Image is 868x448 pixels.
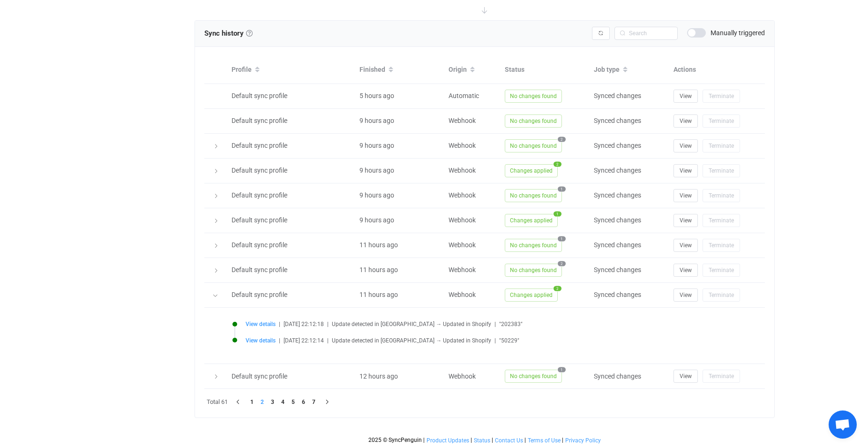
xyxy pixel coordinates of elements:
[505,189,562,202] span: No changes found
[594,372,641,380] span: Synced changes
[673,372,698,380] a: View
[505,370,562,383] span: No changes found
[499,321,523,327] span: "202383"
[332,337,491,344] span: Update detected in [GEOGRAPHIC_DATA] → Updated in Shopify
[554,161,561,167] span: 2
[709,118,734,124] span: Terminate
[232,266,287,273] span: Default sync profile
[673,92,698,99] a: View
[554,286,561,291] span: 2
[589,62,669,78] div: Job type
[359,92,394,99] span: 5 hours ago
[558,261,566,266] span: 2
[673,114,698,128] button: View
[332,321,491,327] span: Update detected in [GEOGRAPHIC_DATA] → Updated in Shopify
[298,397,308,407] li: 6
[232,191,287,199] span: Default sync profile
[709,292,734,298] span: Terminate
[444,62,500,78] div: Origin
[554,211,561,216] span: 1
[505,139,562,152] span: No changes found
[680,242,692,249] span: View
[594,117,641,124] span: Synced changes
[709,242,734,249] span: Terminate
[703,264,740,277] button: Terminate
[284,321,324,327] span: [DATE] 22:12:18
[673,241,698,249] a: View
[444,240,500,251] div: Webhook
[246,337,276,344] span: View details
[494,321,496,327] span: |
[703,139,740,152] button: Terminate
[709,143,734,149] span: Terminate
[673,139,698,152] button: View
[558,137,566,142] span: 2
[505,289,558,302] span: Changes applied
[703,214,740,227] button: Terminate
[232,216,287,224] span: Default sync profile
[673,191,698,199] a: View
[444,265,500,275] div: Webhook
[279,321,280,327] span: |
[527,437,561,444] a: Terms of Use
[359,241,398,249] span: 11 hours ago
[204,29,244,38] span: Sync history
[279,337,280,344] span: |
[232,372,287,380] span: Default sync profile
[558,186,566,191] span: 1
[709,217,734,224] span: Terminate
[492,437,493,443] span: |
[594,167,641,174] span: Synced changes
[444,165,500,176] div: Webhook
[359,266,398,273] span: 11 hours ago
[494,337,496,344] span: |
[232,167,287,174] span: Default sync profile
[614,27,678,40] input: Search
[711,30,765,36] span: Manually triggered
[359,191,394,199] span: 9 hours ago
[505,114,562,128] span: No changes found
[703,189,740,202] button: Terminate
[288,397,298,407] li: 5
[355,62,444,78] div: Finished
[703,370,740,383] button: Terminate
[359,142,394,149] span: 9 hours ago
[673,370,698,383] button: View
[246,321,276,327] span: View details
[673,266,698,273] a: View
[505,214,558,227] span: Changes applied
[427,437,469,444] span: Product Updates
[327,337,329,344] span: |
[673,167,698,174] a: View
[709,267,734,273] span: Terminate
[594,142,641,149] span: Synced changes
[444,190,500,201] div: Webhook
[359,291,398,298] span: 11 hours ago
[444,91,500,101] div: Automatic
[426,437,470,444] a: Product Updates
[673,189,698,202] button: View
[359,117,394,124] span: 9 hours ago
[528,437,561,444] span: Terms of Use
[499,337,519,344] span: "50229"
[232,117,287,124] span: Default sync profile
[444,115,500,126] div: Webhook
[673,142,698,149] a: View
[703,239,740,252] button: Terminate
[227,62,355,78] div: Profile
[709,373,734,380] span: Terminate
[327,321,329,327] span: |
[680,93,692,99] span: View
[680,267,692,273] span: View
[359,216,394,224] span: 9 hours ago
[267,397,277,407] li: 3
[368,437,422,443] span: 2025 © SyncPenguin
[680,118,692,124] span: View
[232,291,287,298] span: Default sync profile
[673,117,698,124] a: View
[444,140,500,151] div: Webhook
[207,397,228,407] span: Total 61
[673,264,698,277] button: View
[703,164,740,177] button: Terminate
[829,410,857,439] div: Open chat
